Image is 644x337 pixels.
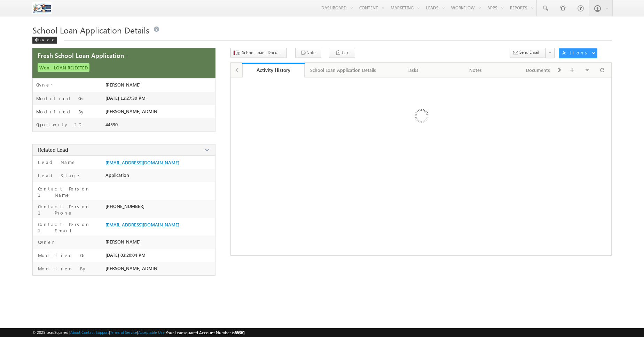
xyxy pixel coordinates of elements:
[559,48,597,58] button: Actions
[305,63,382,77] a: School Loan Application Details
[105,239,141,245] span: [PERSON_NAME]
[36,96,84,101] label: Modified On
[382,63,445,77] a: Tasks
[105,222,179,227] span: [EMAIL_ADDRESS][DOMAIN_NAME]
[329,48,355,58] button: Task
[105,203,144,209] span: [PHONE_NUMBER]
[36,159,76,165] label: Lead Name
[105,82,141,88] span: [PERSON_NAME]
[450,66,501,74] div: Notes
[310,66,376,74] div: School Loan Application Details
[38,52,128,59] span: Fresh School Loan Application -
[138,330,165,335] a: Acceptable Use
[105,265,157,271] span: [PERSON_NAME] ADMIN
[105,172,129,178] span: Application
[38,63,89,72] span: Won - LOAN REJECTED
[36,186,101,198] label: Contact Person 1 Name
[507,63,570,77] a: Documents
[519,49,539,55] span: Send Email
[388,66,438,74] div: Tasks
[81,330,109,335] a: Contact Support
[385,81,457,153] img: Loading ...
[513,66,563,74] div: Documents
[38,146,68,153] span: Related Lead
[105,108,157,114] span: [PERSON_NAME] ADMIN
[235,330,245,335] span: 66361
[32,24,149,36] span: School Loan Application Details
[242,50,284,56] span: School Loan | Document Collected Activity Ver1.0 - Clone
[166,330,245,335] span: Your Leadsquared Account Number is
[32,2,52,14] img: Custom Logo
[36,252,86,259] label: Modified On
[36,221,101,234] label: Contact Person 1 Email
[242,63,305,77] a: Activity History
[230,48,287,58] button: School Loan | Document Collected Activity Ver1.0 - Clone
[36,122,81,127] label: Opportunity ID
[295,48,321,58] button: Note
[105,160,179,165] a: [EMAIL_ADDRESS][DOMAIN_NAME]
[36,265,87,272] label: Modified By
[510,48,546,58] button: Send Email
[36,109,85,114] label: Modified By
[105,252,146,258] span: [DATE] 03:20:04 PM
[32,329,245,336] span: © 2025 LeadSquared | | | | |
[445,63,507,77] a: Notes
[36,82,53,88] label: Owner
[105,122,118,127] span: 44590
[36,203,101,216] label: Contact Person 1 Phone
[36,239,54,245] label: Owner
[32,37,57,44] div: Back
[110,330,137,335] a: Terms of Service
[36,172,81,179] label: Lead Stage
[70,330,80,335] a: About
[105,95,146,101] span: [DATE] 12:27:30 PM
[562,50,590,56] div: Actions
[248,67,299,73] div: Activity History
